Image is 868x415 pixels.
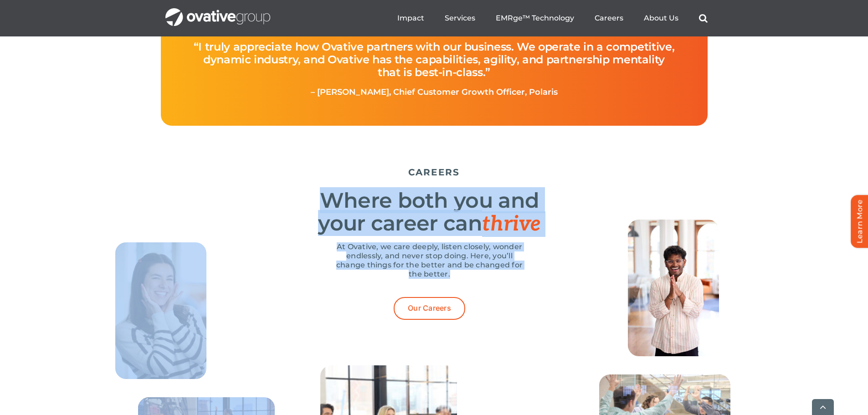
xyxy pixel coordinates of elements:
a: EMRge™ Technology [496,14,574,23]
p: At Ovative, we care deeply, listen closely, wonder endlessly, and never stop doing. Here, you’ll ... [334,242,525,279]
h4: “I truly appreciate how Ovative partners with our business. We operate in a competitive, dynamic ... [182,31,686,88]
a: Careers [595,14,623,23]
img: Home – Careers 9 [115,242,206,379]
h2: Where both you and your career can [152,189,708,236]
a: OG_Full_horizontal_WHT [165,7,270,16]
span: thrive [482,211,541,237]
span: Let's Raise The [161,149,342,181]
h5: CAREERS [161,167,708,178]
a: Search [699,14,708,23]
a: About Us [644,14,678,23]
a: Services [445,14,475,23]
a: Impact [397,14,424,23]
span: Our Careers [408,304,451,313]
a: Our Careers [394,297,465,319]
p: – [PERSON_NAME], Chief Customer Growth Officer, Polaris [182,88,686,97]
nav: Menu [397,4,708,33]
img: Home – Careers 10 [628,220,719,356]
